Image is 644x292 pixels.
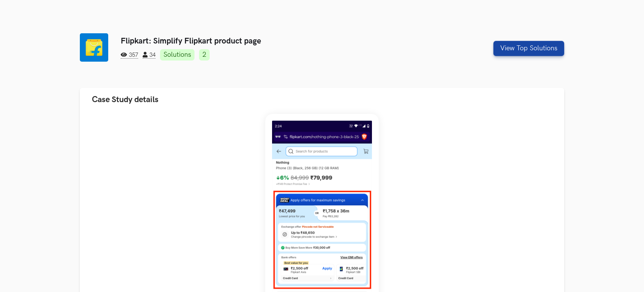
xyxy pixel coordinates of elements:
a: Solutions [160,49,194,61]
span: Case Study details [92,95,159,105]
span: 357 [121,52,138,59]
h3: Flipkart: Simplify Flipkart product page [121,36,441,46]
button: View Top Solutions [493,41,564,56]
span: 34 [143,52,156,59]
a: 2 [199,49,210,61]
button: Case Study details [80,88,564,112]
img: Flipkart logo [80,33,108,62]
